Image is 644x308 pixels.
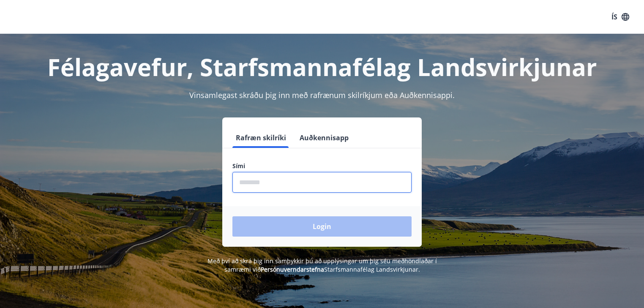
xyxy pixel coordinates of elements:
[207,257,437,273] span: Með því að skrá þig inn samþykkir þú að upplýsingar um þig séu meðhöndlaðar í samræmi við Starfsm...
[28,51,616,83] h1: Félagavefur, Starfsmannafélag Landsvirkjunar
[296,128,352,148] button: Auðkennisapp
[189,90,455,100] span: Vinsamlegast skráðu þig inn með rafrænum skilríkjum eða Auðkennisappi.
[607,9,634,25] button: ÍS
[261,265,324,273] a: Persónuverndarstefna
[232,162,412,170] label: Sími
[232,128,289,148] button: Rafræn skilríki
